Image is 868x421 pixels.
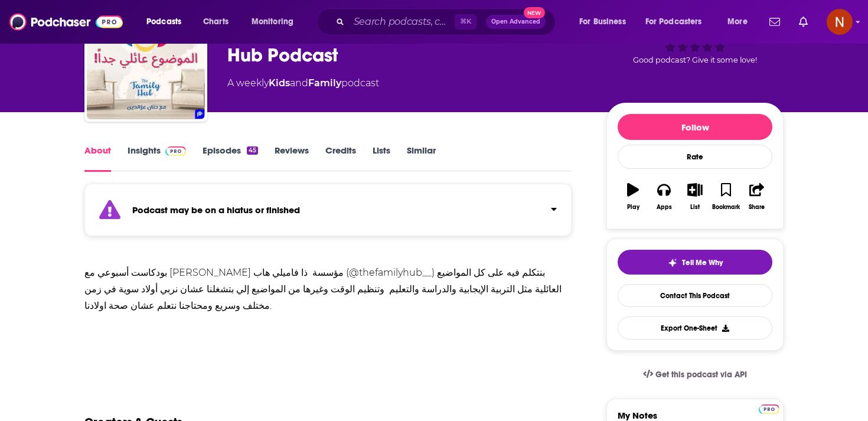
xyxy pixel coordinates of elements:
[203,14,229,30] span: Charts
[87,1,205,119] img: بودكاست الموضوع عائلي جدا | The Family Hub Podcast
[195,12,236,31] a: Charts
[765,12,785,32] a: Show notifications dropdown
[618,284,772,307] a: Contact This Podcast
[146,14,181,30] span: Podcasts
[727,14,748,30] span: More
[749,204,765,211] div: Share
[618,316,772,340] button: Export One-Sheet
[132,204,300,216] strong: Podcast may be on a hiatus or finished
[328,8,567,35] div: Search podcasts, credits, & more...
[742,175,772,218] button: Share
[486,15,546,29] button: Open AdvancedNew
[655,370,747,380] span: Get this podcast via API
[275,145,309,172] a: Reviews
[680,175,710,218] button: List
[9,11,123,33] img: Podchaser - Follow, Share and Rate Podcasts
[719,12,762,31] button: open menu
[290,77,308,89] span: and
[606,9,784,83] div: Good podcast? Give it some love!
[794,12,812,32] a: Show notifications dropdown
[827,9,853,35] img: User Profile
[269,77,290,89] a: Kids
[349,12,455,31] input: Search podcasts, credits, & more...
[657,204,672,211] div: Apps
[759,404,779,414] img: Podchaser Pro
[710,175,741,218] button: Bookmark
[682,258,723,267] span: Tell Me Why
[325,145,356,172] a: Credits
[618,114,772,140] button: Follow
[618,145,772,169] div: Rate
[524,7,545,18] span: New
[203,145,258,172] a: Episodes45
[84,145,111,172] a: About
[648,175,679,218] button: Apps
[579,14,626,30] span: For Business
[633,56,757,64] span: Good podcast? Give it some love!
[138,12,197,31] button: open menu
[618,175,648,218] button: Play
[690,204,700,211] div: List
[308,77,341,89] a: Family
[759,403,779,414] a: Pro website
[638,12,719,31] button: open menu
[634,360,756,389] a: Get this podcast via API
[712,204,740,211] div: Bookmark
[627,204,639,211] div: Play
[571,12,641,31] button: open menu
[128,145,186,172] a: InsightsPodchaser Pro
[827,9,853,35] button: Show profile menu
[827,9,853,35] span: Logged in as AdelNBM
[373,145,390,172] a: Lists
[407,145,436,172] a: Similar
[165,146,186,156] img: Podchaser Pro
[491,19,540,25] span: Open Advanced
[84,191,572,236] section: Click to expand status details
[252,14,293,30] span: Monitoring
[618,250,772,275] button: tell me why sparkleTell Me Why
[243,12,309,31] button: open menu
[668,258,677,267] img: tell me why sparkle
[455,14,477,30] span: ⌘ K
[247,146,258,155] div: 45
[227,76,379,90] div: A weekly podcast
[645,14,702,30] span: For Podcasters
[84,265,572,314] div: بودكاست أسبوعي مع [PERSON_NAME] مؤسسة ذا فاميلي هاب (@thefamilyhub__) بنتكلم فيه على كل المواضيع ...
